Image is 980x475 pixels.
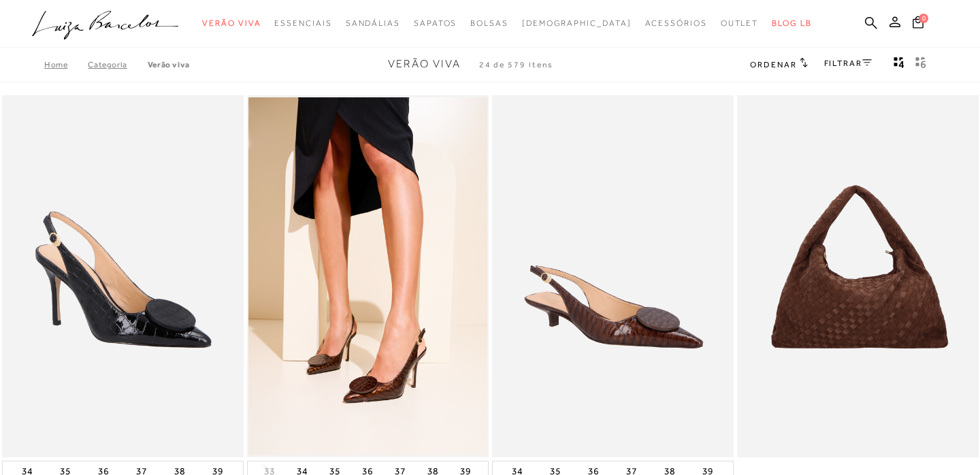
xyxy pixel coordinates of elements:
a: FILTRAR [824,59,872,68]
span: Bolsas [470,18,508,28]
a: noSubCategoriesText [645,11,707,36]
a: noSubCategoriesText [274,11,331,36]
img: BOLSA HOBO EM CAMURÇA TRESSÊ CAFÉ GRANDE [738,97,977,456]
a: noSubCategoriesText [202,11,261,36]
a: noSubCategoriesText [470,11,508,36]
a: SCARPIN SLINGBACK EM VERNIZ CROCO CAFÉ COM SALTO BAIXO SCARPIN SLINGBACK EM VERNIZ CROCO CAFÉ COM... [493,97,732,456]
a: Home [44,60,88,69]
span: Essenciais [274,18,331,28]
a: SCARPIN SLINGBACK EM VERNIZ CROCO PRETO COM SALTO ALTO SCARPIN SLINGBACK EM VERNIZ CROCO PRETO CO... [3,97,242,456]
button: gridText6Desc [911,56,930,73]
span: BLOG LB [772,18,811,28]
img: SCARPIN SLINGBACK EM VERNIZ CROCO CAFÉ COM SALTO BAIXO [493,97,732,456]
a: Categoria [88,60,147,69]
a: noSubCategoriesText [522,11,632,36]
a: noSubCategoriesText [414,11,457,36]
span: 0 [919,14,928,23]
span: Acessórios [645,18,707,28]
span: Outlet [721,18,759,28]
span: Ordenar [750,60,796,69]
span: Sandálias [346,18,400,28]
button: 0 [909,15,928,33]
span: Verão Viva [388,58,461,70]
img: SCARPIN SLINGBACK EM VERNIZ CROCO PRETO COM SALTO ALTO [3,97,242,456]
a: SCARPIN SLINGBACK EM VERNIZ CROCO CAFÉ COM SALTO ALTO SCARPIN SLINGBACK EM VERNIZ CROCO CAFÉ COM ... [248,97,487,456]
span: Sapatos [414,18,457,28]
span: Verão Viva [202,18,261,28]
img: SCARPIN SLINGBACK EM VERNIZ CROCO CAFÉ COM SALTO ALTO [248,97,487,456]
a: BLOG LB [772,11,811,36]
span: 24 de 579 itens [479,60,554,69]
a: noSubCategoriesText [346,11,400,36]
a: BOLSA HOBO EM CAMURÇA TRESSÊ CAFÉ GRANDE BOLSA HOBO EM CAMURÇA TRESSÊ CAFÉ GRANDE [738,97,977,456]
a: noSubCategoriesText [721,11,759,36]
button: Mostrar 4 produtos por linha [889,56,909,73]
span: [DEMOGRAPHIC_DATA] [522,18,632,28]
a: Verão Viva [148,60,190,69]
